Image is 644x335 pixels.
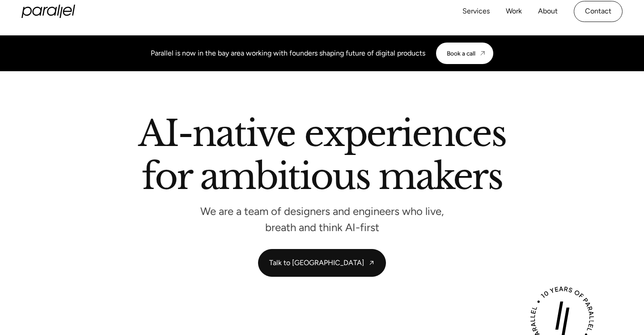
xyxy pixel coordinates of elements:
a: Services [462,5,490,18]
a: About [538,5,558,18]
div: Book a call [447,50,475,57]
a: Contact [574,1,623,22]
a: Work [506,5,522,18]
img: CTA arrow image [479,50,486,57]
h2: AI-native experiences for ambitious makers [67,116,577,198]
div: Parallel is now in the bay area working with founders shaping future of digital products [151,48,425,59]
a: Book a call [436,43,493,64]
a: home [21,5,75,18]
p: We are a team of designers and engineers who live, breath and think AI-first [188,207,456,231]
